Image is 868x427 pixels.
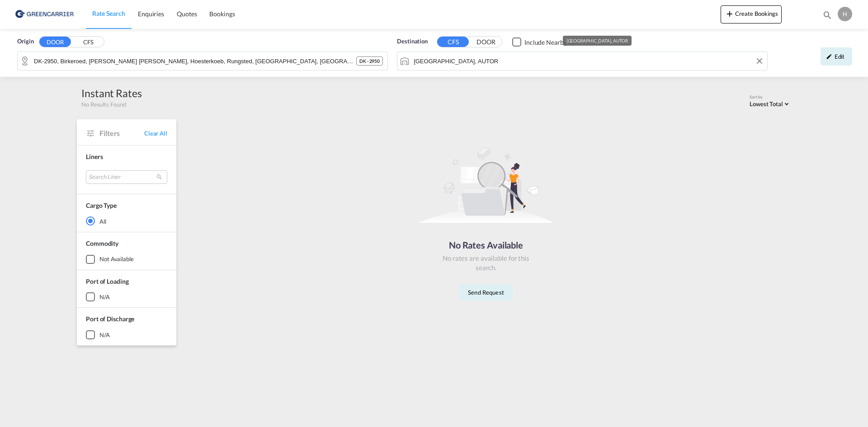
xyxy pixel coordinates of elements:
md-radio-button: All [86,216,167,225]
div: H [838,7,852,21]
div: Cargo Type [86,201,117,210]
md-icon: icon-magnify [822,10,832,20]
div: Sort by [750,94,791,100]
button: CFS [437,37,469,47]
img: b0b18ec08afe11efb1d4932555f5f09d.png [14,4,75,24]
span: Rate Search [92,9,125,17]
div: No Rates Available [441,239,531,251]
md-icon: icon-plus 400-fg [724,8,735,19]
button: Clear Input [753,54,766,68]
input: Search by Door [34,54,356,68]
span: Origin [17,37,33,46]
div: Include Nearby [524,38,567,47]
div: Instant Rates [81,86,142,100]
span: Enquiries [138,10,164,18]
span: Quotes [177,10,197,18]
div: N/A [99,293,110,301]
button: DOOR [39,37,71,47]
div: not available [99,255,134,263]
md-input-container: DK-2950, Birkeroed, Gammel Holte, Hoesterkoeb, Rungsted, Troeroed, Vedbæk [18,52,387,70]
md-input-container: Toronto, AUTOR [397,52,767,70]
button: CFS [72,37,104,47]
span: Liners [86,153,103,160]
span: Port of Loading [86,277,129,285]
md-icon: icon-pencil [826,53,832,60]
md-select: Select: Lowest Total [750,98,791,108]
div: N/A [99,331,110,339]
button: DOOR [470,37,502,47]
span: Commodity [86,239,118,247]
div: icon-magnify [822,10,832,23]
span: Filters [99,128,144,138]
div: [GEOGRAPHIC_DATA], AUTOR [566,36,628,46]
md-checkbox: N/A [86,292,167,301]
button: icon-plus 400-fgCreate Bookings [721,5,782,23]
img: norateimg.svg [418,146,554,223]
div: icon-pencilEdit [821,47,852,66]
span: Bookings [209,10,235,18]
div: No rates are available for this search. [441,253,531,272]
span: Port of Discharge [86,315,134,323]
span: Clear All [144,129,167,137]
span: No Results Found [81,100,126,108]
input: Search by Port [414,54,763,68]
md-checkbox: N/A [86,330,167,339]
span: DK - 2950 [359,58,380,64]
md-checkbox: Checkbox No Ink [512,37,567,47]
button: Send Request [459,284,513,300]
span: Destination [397,37,428,46]
span: Lowest Total [750,100,783,108]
